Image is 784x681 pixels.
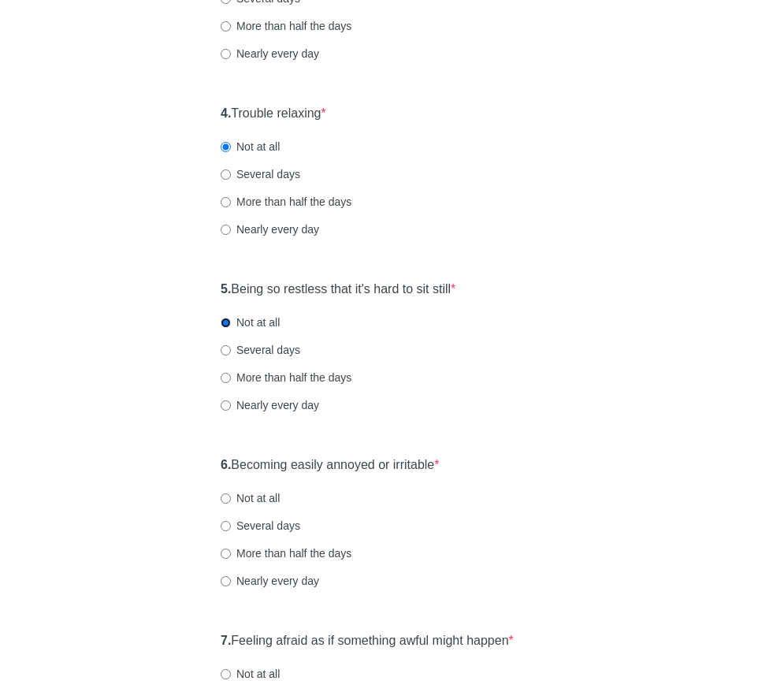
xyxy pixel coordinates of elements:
strong: 7. [221,634,231,647]
input: Not at all [221,142,231,152]
label: More than half the days [221,194,351,210]
label: Being so restless that it's hard to sit still [221,281,455,299]
label: Nearly every day [221,397,319,413]
label: More than half the days [221,18,351,34]
label: Not at all [221,314,280,330]
label: More than half the days [221,545,351,561]
label: Nearly every day [221,221,319,237]
label: Not at all [221,139,280,154]
input: More than half the days [221,549,231,559]
label: Several days [221,342,300,358]
input: Nearly every day [221,49,231,59]
input: Not at all [221,493,231,504]
input: Nearly every day [221,225,231,235]
strong: 4. [221,106,231,120]
input: More than half the days [221,21,231,32]
input: More than half the days [221,197,231,207]
label: Several days [221,166,300,182]
label: Nearly every day [221,573,319,589]
input: Not at all [221,669,231,679]
label: Becoming easily annoyed or irritable [221,456,440,474]
input: Nearly every day [221,576,231,586]
strong: 6. [221,458,231,471]
input: Not at all [221,318,231,328]
label: Not at all [221,490,280,506]
label: More than half the days [221,370,351,385]
label: Nearly every day [221,46,319,61]
input: Several days [221,345,231,355]
input: More than half the days [221,373,231,383]
input: Several days [221,521,231,531]
label: Trouble relaxing [221,105,326,123]
input: Nearly every day [221,400,231,411]
label: Feeling afraid as if something awful might happen [221,632,514,650]
input: Several days [221,169,231,180]
strong: 5. [221,282,231,296]
label: Several days [221,518,300,534]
